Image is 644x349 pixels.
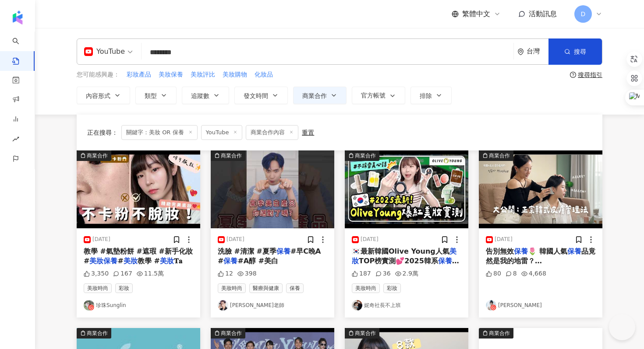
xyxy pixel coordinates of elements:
span: 排除 [420,92,432,99]
div: 台灣 [527,48,548,55]
span: 保養 [286,283,304,293]
img: KOL Avatar [84,300,94,311]
span: 關鍵字：美妝 OR 保養 [121,125,198,140]
div: 商業合作 [87,151,108,160]
mark: 保養 [514,247,528,255]
span: 繁體中文 [462,9,490,19]
span: 追蹤數 [191,92,209,99]
button: 商業合作 [211,150,334,228]
img: post-image [345,150,468,228]
mark: 美妝 [124,257,138,265]
button: 官方帳號 [352,87,405,104]
button: 商業合作 [345,150,468,228]
span: 𝐓𝐚 [174,257,182,265]
div: 商業合作 [221,329,242,338]
button: 商業合作 [77,150,200,228]
span: TOP榜實測💕2025韓系 [359,257,438,265]
div: 商業合作 [489,151,510,160]
mark: 美妝 [160,257,174,265]
span: 美妝購物 [223,70,247,79]
span: 彩妝 [383,283,401,293]
span: 化妝品 [255,70,273,79]
div: 3,350 [84,269,109,278]
span: 🌷 韓國人氣 [528,247,567,255]
button: 內容形式 [77,87,130,104]
a: KOL Avatar妮奇社長不上班 [352,300,461,311]
div: [DATE] [361,236,379,243]
mark: 保養 [223,257,237,265]
span: 內容形式 [86,92,110,99]
div: 商業合作 [489,329,510,338]
span: #早C晚A # [218,247,321,265]
button: 商業合作 [293,87,347,104]
span: 彩妝產品 [127,70,151,79]
span: 類型 [145,92,157,99]
div: 搜尋指引 [578,71,602,78]
div: 商業合作 [221,151,242,160]
div: [DATE] [92,236,110,243]
div: 4,668 [521,269,546,278]
span: #A醇 #美白 [237,257,278,265]
span: # [117,257,123,265]
img: post-image [77,150,200,228]
img: KOL Avatar [218,300,228,311]
div: 2.9萬 [395,269,418,278]
span: 搜尋 [574,48,586,55]
mark: 美妝 [352,247,456,265]
span: 告別無效 [486,247,514,255]
span: 正在搜尋 ： [87,129,118,136]
button: 追蹤數 [182,87,229,104]
img: KOL Avatar [352,300,362,311]
span: 美妝時尚 [352,283,380,293]
a: KOL Avatar[PERSON_NAME]老師 [218,300,327,311]
mark: 保養 [276,247,290,255]
span: 彩妝 [115,283,133,293]
button: 彩妝產品 [126,70,152,80]
a: search [12,31,30,66]
span: 美妝評比 [191,70,215,79]
div: 商業合作 [87,329,108,338]
span: 教學 #氣墊粉餅 #遮瑕 #新手化妝 # [84,247,193,265]
mark: 保養 [567,247,581,255]
a: KOL Avatar珍珠Sunglin [84,300,193,311]
img: post-image [479,150,602,228]
div: 重置 [302,129,314,136]
div: YouTube [84,45,125,59]
button: 美妝保養 [158,70,184,80]
button: 類型 [135,87,177,104]
span: 商業合作內容 [246,125,298,140]
span: 發文時間 [244,92,268,99]
button: 搜尋 [548,38,602,65]
button: 美妝評比 [190,70,216,80]
span: D [581,9,586,19]
div: 167 [113,269,132,278]
span: 醫療與健康 [249,283,283,293]
img: post-image [211,150,334,228]
div: 11.5萬 [137,269,164,278]
div: 商業合作 [355,329,376,338]
div: 商業合作 [355,151,376,160]
button: 排除 [410,87,452,104]
div: 8 [506,269,517,278]
button: 發文時間 [234,87,288,104]
span: 您可能感興趣： [77,70,120,79]
div: 36 [375,269,391,278]
mark: 保養 [438,257,459,265]
span: 商業合作 [302,92,327,99]
span: 🇰🇷最新韓國Olive Young人氣 [352,247,449,255]
img: KOL Avatar [486,300,496,311]
div: 80 [486,269,501,278]
span: rise [12,130,19,150]
div: 398 [237,269,257,278]
span: 洗臉 #清潔 #夏季 [218,247,276,255]
iframe: Help Scout Beacon - Open [609,314,635,340]
span: environment [517,49,524,55]
div: 12 [218,269,233,278]
div: [DATE] [495,236,513,243]
div: 187 [352,269,371,278]
span: question-circle [570,72,576,78]
span: 官方帳號 [361,92,386,99]
span: 教學 # [138,257,160,265]
div: [DATE] [226,236,244,243]
span: 活動訊息 [529,10,557,18]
